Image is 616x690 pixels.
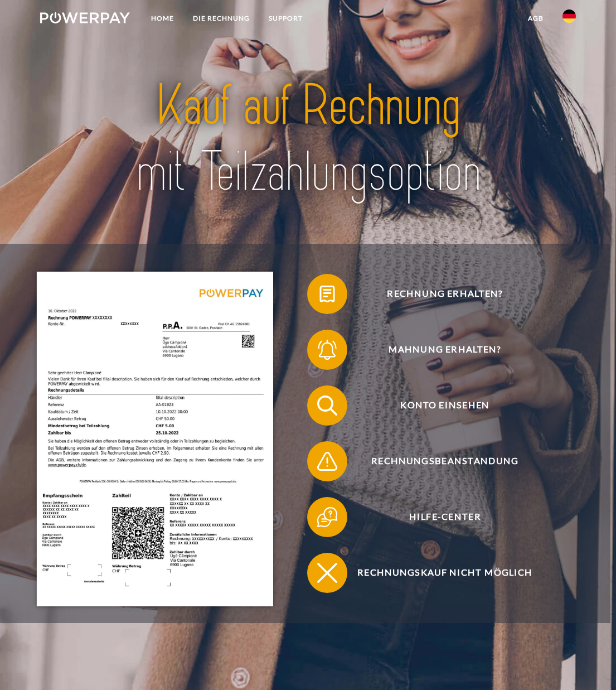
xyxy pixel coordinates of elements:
img: logo-powerpay-white.svg [40,12,130,23]
img: qb_bell.svg [315,337,340,363]
a: Rechnung erhalten? [293,272,583,316]
button: Rechnungskauf nicht möglich [307,553,568,593]
span: Rechnung erhalten? [322,274,568,314]
img: title-powerpay_de.svg [94,69,522,209]
a: Rechnungskauf nicht möglich [293,551,583,595]
a: Rechnungsbeanstandung [293,439,583,484]
a: agb [518,8,553,28]
img: qb_warning.svg [315,449,340,474]
img: qb_help.svg [315,505,340,530]
img: single_invoice_powerpay_de.jpg [36,272,273,606]
span: Rechnungsbeanstandung [322,441,568,481]
img: qb_close.svg [315,561,340,586]
a: SUPPORT [259,8,312,28]
img: de [562,9,576,23]
button: Rechnungsbeanstandung [307,441,568,481]
button: Rechnung erhalten? [307,274,568,314]
button: Konto einsehen [307,385,568,426]
span: Konto einsehen [322,385,568,426]
a: Konto einsehen [293,383,583,428]
a: Hilfe-Center [293,495,583,539]
span: Rechnungskauf nicht möglich [322,553,568,593]
span: Hilfe-Center [322,497,568,537]
img: qb_search.svg [315,393,340,418]
a: Mahnung erhalten? [293,327,583,372]
button: Hilfe-Center [307,497,568,537]
a: Home [142,8,183,28]
a: DIE RECHNUNG [183,8,259,28]
img: qb_bill.svg [315,282,340,307]
span: Mahnung erhalten? [322,330,568,370]
button: Mahnung erhalten? [307,330,568,370]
